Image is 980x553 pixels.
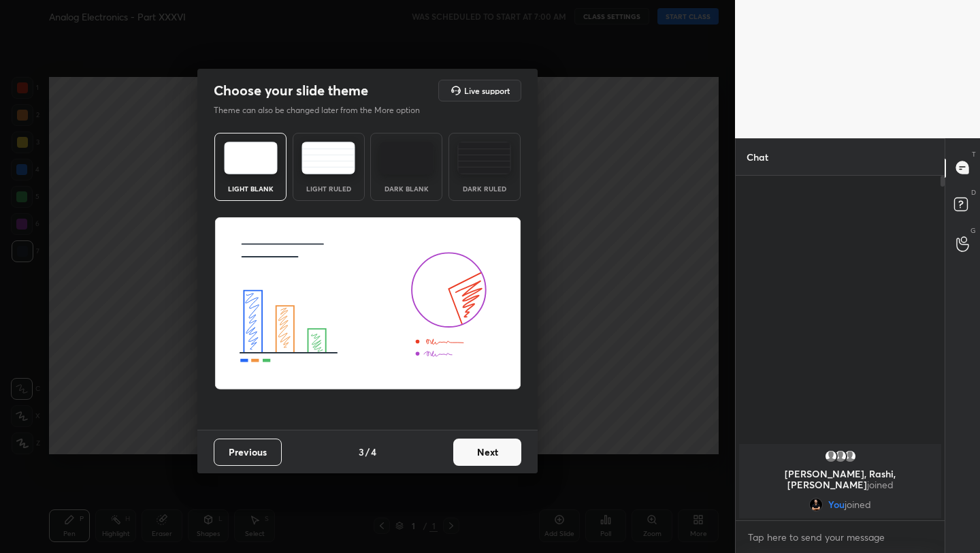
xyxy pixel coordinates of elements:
[843,449,857,463] img: default.png
[867,478,894,491] span: joined
[301,185,356,192] div: Light Ruled
[371,445,376,459] h4: 4
[834,449,847,463] img: default.png
[971,187,976,197] p: D
[809,498,823,511] img: ae2dc78aa7324196b3024b1bd2b41d2d.jpg
[359,445,364,459] h4: 3
[380,142,434,174] img: darkTheme.f0cc69e5.svg
[970,225,976,236] p: G
[301,142,355,174] img: lightRuledTheme.5fabf969.svg
[224,142,278,174] img: lightTheme.e5ed3b09.svg
[457,142,511,174] img: darkRuledTheme.de295e13.svg
[214,439,282,466] button: Previous
[214,217,521,390] img: lightThemeBanner.fbc32fad.svg
[214,104,434,116] p: Theme can also be changed later from the More option
[824,449,838,463] img: default.png
[736,441,945,521] div: grid
[828,499,845,510] span: You
[365,445,370,459] h4: /
[453,439,521,466] button: Next
[736,139,779,175] p: Chat
[747,469,933,490] p: [PERSON_NAME], Rashi, [PERSON_NAME]
[223,185,278,192] div: Light Blank
[464,86,510,95] h5: Live support
[457,185,512,192] div: Dark Ruled
[845,499,871,510] span: joined
[972,149,976,159] p: T
[214,82,368,99] h2: Choose your slide theme
[379,185,434,192] div: Dark Blank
